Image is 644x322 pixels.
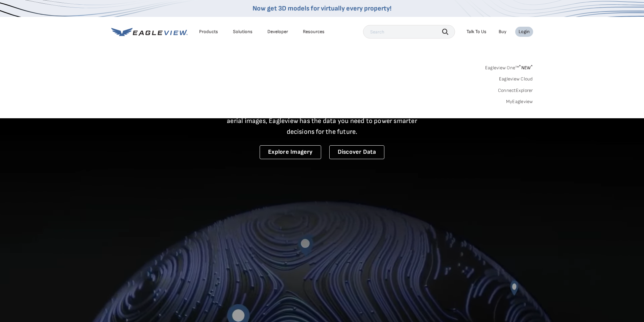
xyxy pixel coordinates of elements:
p: A new era starts here. Built on more than 3.5 billion high-resolution aerial images, Eagleview ha... [219,105,426,137]
a: Now get 3D models for virtually every property! [253,4,391,13]
span: NEW [519,65,533,71]
a: Developer [267,29,288,35]
a: ConnectExplorer [498,88,533,94]
div: Solutions [233,29,253,35]
a: Eagleview Cloud [499,76,533,82]
a: Discover Data [329,145,384,159]
div: Login [519,29,530,35]
input: Search [363,25,455,39]
a: Buy [499,29,506,35]
a: Eagleview One™*NEW* [485,63,533,71]
div: Resources [303,29,325,35]
div: Products [199,29,218,35]
div: Talk To Us [467,29,486,35]
a: Explore Imagery [260,145,321,159]
a: MyEagleview [506,99,533,105]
